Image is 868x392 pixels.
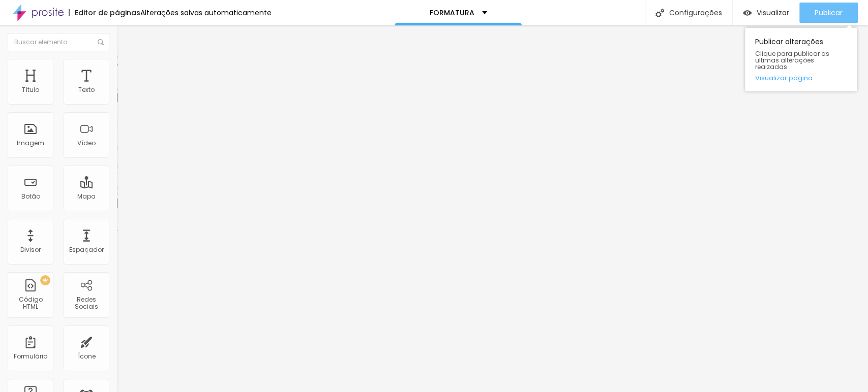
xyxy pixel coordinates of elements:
[8,33,109,51] input: Buscar elemento
[140,9,272,16] div: Alterações salvas automaticamente
[77,140,96,147] div: Vídeo
[21,193,40,200] div: Botão
[14,353,47,360] div: Formulário
[20,246,41,253] div: Divisor
[743,9,752,17] img: view-1.svg
[22,86,39,93] div: Título
[733,3,799,23] button: Visualizar
[10,296,50,311] div: Código HTML
[78,86,95,93] div: Texto
[117,25,868,392] iframe: Editor
[78,353,96,360] div: Ícone
[69,246,104,253] div: Espaçador
[77,193,96,200] div: Mapa
[69,9,140,16] div: Editor de páginas
[655,9,664,17] img: Icone
[755,75,847,81] a: Visualizar página
[430,9,474,16] p: FORMATURA
[17,140,44,147] div: Imagem
[98,39,104,45] img: Icone
[745,28,857,91] div: Publicar alterações
[757,9,789,17] span: Visualizar
[815,9,843,17] span: Publicar
[755,50,847,71] span: Clique para publicar as ultimas alterações reaizadas
[799,3,858,23] button: Publicar
[66,296,106,311] div: Redes Sociais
